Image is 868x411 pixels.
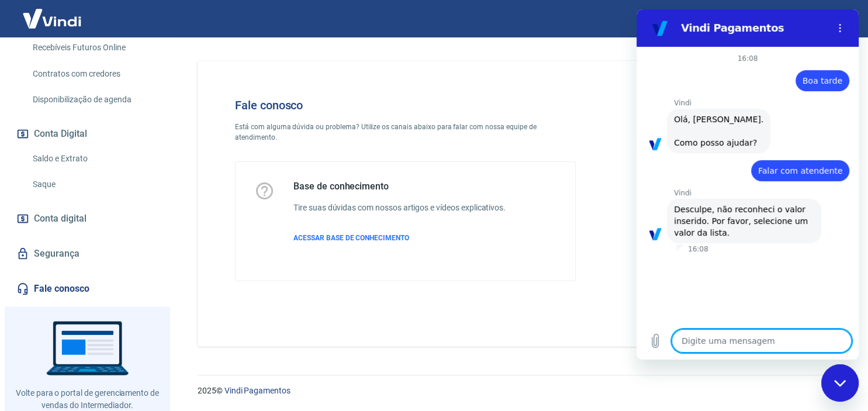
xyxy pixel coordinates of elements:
[224,386,291,395] a: Vindi Pagamentos
[14,121,161,147] button: Conta Digital
[14,1,90,36] img: Vindi
[34,210,87,227] span: Conta digital
[28,88,161,112] a: Disponibilização de agenda
[293,234,409,242] span: ACESSAR BASE DE CONHECIMENTO
[293,202,506,214] h6: Tire suas dúvidas com nossos artigos e vídeos explicativos.
[14,241,161,267] a: Segurança
[14,206,161,232] a: Conta digital
[28,147,161,171] a: Saldo e Extrato
[293,233,506,243] a: ACESSAR BASE DE CONHECIMENTO
[28,62,161,86] a: Contratos com credores
[821,364,859,402] iframe: Botão para abrir a janela de mensagens, conversa em andamento
[14,276,161,302] a: Fale conosco
[235,98,576,112] h4: Fale conosco
[235,122,576,143] p: Está com alguma dúvida ou problema? Utilize os canais abaixo para falar com nossa equipe de atend...
[198,385,840,397] p: 2025 ©
[28,36,161,60] a: Recebíveis Futuros Online
[812,8,854,30] button: Sair
[293,181,506,192] h5: Base de conhecimento
[637,9,859,360] iframe: Janela de mensagens
[619,80,797,236] img: Fale conosco
[28,172,161,196] a: Saque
